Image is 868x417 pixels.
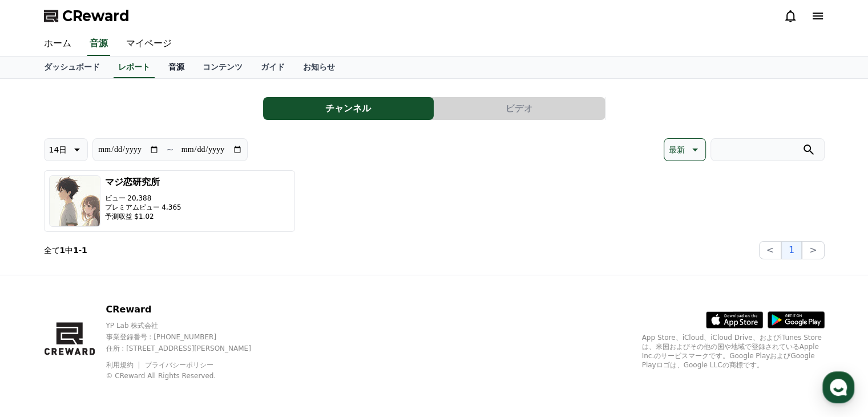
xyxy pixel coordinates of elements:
p: ビュー 20,388 [105,194,181,203]
a: Settings [147,322,219,351]
button: < [759,241,781,259]
button: 14日 [44,138,88,161]
a: ビデオ [434,97,605,120]
p: App Store、iCloud、iCloud Drive、およびiTunes Storeは、米国およびその他の国や地域で登録されているApple Inc.のサービスマークです。Google P... [642,333,825,370]
button: 1 [781,241,802,259]
a: マイページ [117,32,181,56]
p: 住所 : [STREET_ADDRESS][PERSON_NAME] [106,344,271,353]
button: チャンネル [263,97,434,120]
a: ガイド [252,57,294,78]
span: Messages [95,340,128,349]
span: Settings [169,339,197,348]
a: ダッシュボード [35,57,109,78]
p: 事業登録番号 : [PHONE_NUMBER] [106,332,271,342]
a: 利用規約 [106,361,142,369]
strong: 1 [82,246,87,255]
p: プレミアムビュー 4,365 [105,203,181,212]
p: © CReward All Rights Reserved. [106,371,271,380]
p: 14日 [49,142,67,158]
a: レポート [114,57,155,78]
a: 音源 [87,32,110,56]
a: プライバシーポリシー [145,361,213,369]
button: マジ恋研究所 ビュー 20,388 プレミアムビュー 4,365 予測収益 $1.02 [44,170,295,232]
p: ~ [166,143,173,157]
span: Home [29,339,49,348]
strong: 1 [73,246,79,255]
button: 最新 [664,138,706,161]
a: CReward [44,7,130,25]
a: Messages [75,322,147,351]
button: ビデオ [434,97,605,120]
p: YP Lab 株式会社 [106,321,271,330]
img: マジ恋研究所 [49,175,100,227]
span: CReward [62,7,130,25]
p: CReward [106,303,271,316]
p: 予測収益 $1.02 [105,212,181,221]
a: お知らせ [294,57,344,78]
a: チャンネル [263,97,434,120]
a: ホーム [35,32,80,56]
p: 全て 中 - [44,244,87,256]
a: コンテンツ [193,57,252,78]
a: Home [3,322,75,351]
button: > [802,241,824,259]
a: 音源 [159,57,193,78]
strong: 1 [60,246,66,255]
h3: マジ恋研究所 [105,175,181,189]
p: 最新 [669,142,685,158]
